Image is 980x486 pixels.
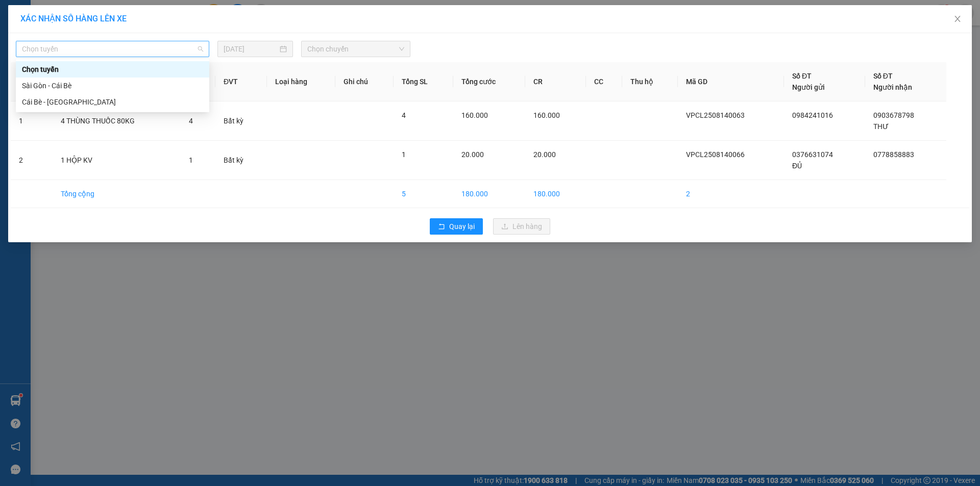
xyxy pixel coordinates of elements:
[215,101,267,141] td: Bất kỳ
[461,111,488,119] span: 160.000
[873,83,912,91] span: Người nhận
[224,43,278,55] input: 14/08/2025
[394,180,454,208] td: 5
[493,218,550,235] button: uploadLên hàng
[53,141,181,180] td: 1 HỘP KV
[11,62,53,101] th: STT
[394,62,454,101] th: Tổng SL
[873,111,914,119] span: 0903678798
[87,33,191,45] div: TRANG
[11,141,53,180] td: 2
[402,150,406,159] span: 1
[16,94,209,110] div: Cái Bè - Sài Gòn
[873,122,889,131] span: THƯ
[525,62,586,101] th: CR
[22,96,203,108] div: Cái Bè - [GEOGRAPHIC_DATA]
[9,21,80,35] div: 0775039031
[16,61,209,78] div: Chọn tuyến
[22,41,203,57] span: Chọn tuyến
[873,150,914,159] span: 0778858883
[533,150,556,159] span: 20.000
[438,223,445,231] span: rollback
[678,180,784,208] td: 2
[622,62,678,101] th: Thu hộ
[22,80,203,91] div: Sài Gòn - Cái Bè
[792,111,833,119] span: 0984241016
[461,150,484,159] span: 20.000
[9,10,24,20] span: Gửi:
[678,62,784,101] th: Mã GD
[53,180,181,208] td: Tổng cộng
[215,62,267,101] th: ĐVT
[189,156,193,164] span: 1
[87,10,112,20] span: Nhận:
[686,150,745,159] span: VPCL2508140066
[525,180,586,208] td: 180.000
[9,35,68,71] span: NGÃ 3 NHỊ QUÝ
[16,78,209,94] div: Sài Gòn - Cái Bè
[792,162,802,170] span: ĐỦ
[53,101,181,141] td: 4 THÙNG THUỐC 80KG
[189,117,193,125] span: 4
[792,72,812,80] span: Số ĐT
[215,141,267,180] td: Bất kỳ
[87,9,191,33] div: VP [GEOGRAPHIC_DATA]
[9,9,80,21] div: VP Cai Lậy
[533,111,560,119] span: 160.000
[87,45,191,60] div: 0899683877
[453,62,525,101] th: Tổng cước
[20,14,127,23] span: XÁC NHẬN SỐ HÀNG LÊN XE
[943,5,972,34] button: Close
[792,150,833,159] span: 0376631074
[430,218,483,235] button: rollbackQuay lại
[586,62,622,101] th: CC
[267,62,336,101] th: Loại hàng
[792,83,825,91] span: Người gửi
[873,72,893,80] span: Số ĐT
[335,62,393,101] th: Ghi chú
[453,180,525,208] td: 180.000
[686,111,745,119] span: VPCL2508140063
[307,41,404,57] span: Chọn chuyến
[449,221,475,232] span: Quay lại
[9,41,23,52] span: DĐ:
[11,101,53,141] td: 1
[953,15,962,23] span: close
[22,64,203,75] div: Chọn tuyến
[402,111,406,119] span: 4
